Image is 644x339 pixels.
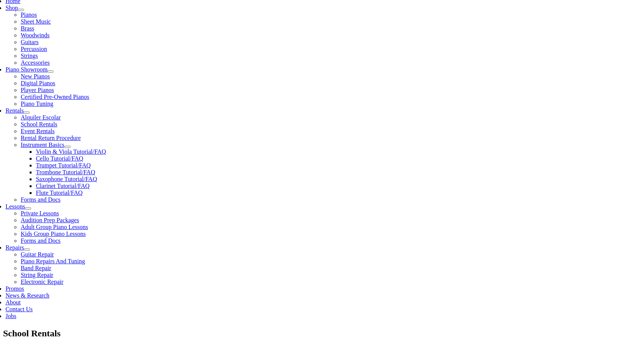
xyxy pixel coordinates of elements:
[21,32,49,38] a: Woodwinds
[5,203,25,210] a: Lessons
[21,224,88,230] a: Adult Group Piano Lessons
[21,59,49,66] a: Accessories
[21,135,81,141] a: Rental Return Procedure
[5,306,33,312] a: Contact Us
[36,155,83,162] a: Cello Tutorial/FAQ
[5,66,47,73] a: Piano Showroom
[21,11,37,18] a: Pianos
[21,279,63,285] a: Electronic Repair
[21,265,51,271] a: Band Repair
[21,18,51,25] a: Sheet Music
[21,142,64,148] a: Instrument Basics
[24,111,30,114] button: Open submenu of Rentals
[21,100,53,107] a: Piano Tuning
[21,196,60,203] a: Forms and Docs
[18,9,24,11] button: Open submenu of Shop
[21,128,54,134] a: Event Rentals
[5,313,16,319] a: Jobs
[5,5,18,11] a: Shop
[21,46,47,52] a: Percussion
[21,237,60,244] a: Forms and Docs
[36,148,106,155] a: Violin & Viola Tutorial/FAQ
[21,87,54,93] a: Player Pianos
[21,217,79,223] a: Audition Prep Packages
[36,189,82,196] a: Flute Tutorial/FAQ
[21,53,38,59] a: Strings
[21,121,57,127] a: School Rentals
[21,114,60,121] a: Alquiler Escolar
[5,244,24,251] a: Repairs
[25,207,31,210] button: Open submenu of Lessons
[65,146,71,148] button: Open submenu of Instrument Basics
[21,258,85,264] a: Piano Repairs And Tuning
[36,162,90,169] a: Trumpet Tutorial/FAQ
[5,107,24,114] a: Rentals
[21,94,89,100] a: Certified Pre-Owned Pianos
[24,248,30,251] button: Open submenu of Repairs
[21,39,38,45] a: Guitars
[36,169,95,175] a: Trombone Tutorial/FAQ
[21,25,34,32] a: Brass
[21,251,54,258] a: Guitar Repair
[5,299,21,306] a: About
[36,183,90,189] a: Clarinet Tutorial/FAQ
[21,231,85,237] a: Kids Group Piano Lessons
[21,272,53,278] a: String Repair
[5,292,49,299] a: News & Research
[21,210,59,216] a: Private Lessons
[21,80,55,86] a: Digital Pianos
[5,285,24,292] a: Promos
[36,176,97,182] a: Saxophone Tutorial/FAQ
[21,73,50,80] a: New Pianos
[47,70,54,73] button: Open submenu of Piano Showroom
